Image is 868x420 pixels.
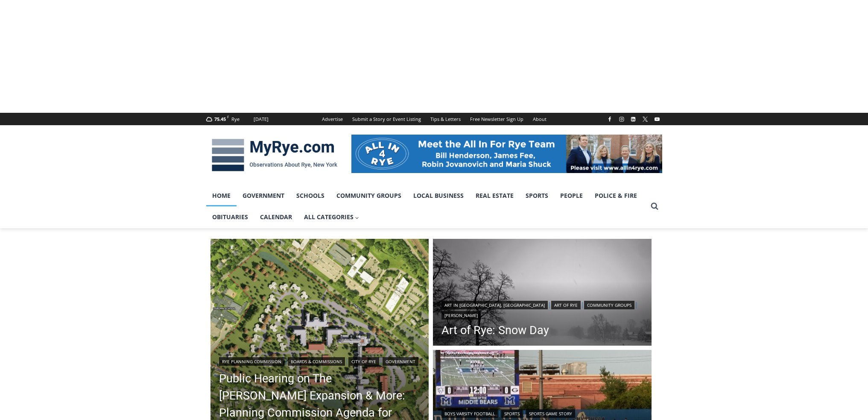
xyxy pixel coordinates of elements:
[617,114,627,124] a: Instagram
[290,185,330,206] a: Schools
[584,301,634,309] a: Community Groups
[640,114,650,124] a: X
[501,409,523,418] a: Sports
[407,185,470,206] a: Local Business
[254,206,298,228] a: Calendar
[470,185,520,206] a: Real Estate
[254,115,269,123] div: [DATE]
[647,199,662,214] button: View Search Form
[317,113,348,125] a: Advertise
[304,212,359,222] span: All Categories
[433,239,652,348] a: Read More Art of Rye: Snow Day
[348,357,379,366] a: City of Rye
[433,239,652,348] img: (PHOTO: Snow Day. Children run through the snowy landscape in search of fun. By Stacey Massey, au...
[237,185,290,206] a: Government
[206,133,343,177] img: MyRye.com
[551,301,581,309] a: Art of Rye
[441,408,643,418] div: | |
[330,185,407,206] a: Community Groups
[206,185,647,228] nav: Primary Navigation
[520,185,554,206] a: Sports
[441,301,548,309] a: Art in [GEOGRAPHIC_DATA], [GEOGRAPHIC_DATA]
[554,185,589,206] a: People
[441,409,498,418] a: Boys Varsity Football
[231,115,240,123] div: Rye
[219,357,284,366] a: Rye Planning Commission
[214,116,226,122] span: 75.45
[348,113,426,125] a: Submit a Story or Event Listing
[383,357,418,366] a: Government
[652,114,662,124] a: YouTube
[628,114,638,124] a: Linkedin
[219,355,421,366] div: | | |
[206,206,254,228] a: Obituaries
[298,206,365,228] a: All Categories
[426,113,465,125] a: Tips & Letters
[589,185,643,206] a: Police & Fire
[465,113,528,125] a: Free Newsletter Sign Up
[605,114,615,124] a: Facebook
[528,113,551,125] a: About
[206,185,237,206] a: Home
[441,324,643,337] a: Art of Rye: Snow Day
[441,299,643,320] div: | | |
[441,311,481,320] a: [PERSON_NAME]
[317,113,551,125] nav: Secondary Navigation
[526,409,575,418] a: Sports Game Story
[227,115,229,119] span: F
[351,135,662,173] img: All in for Rye
[288,357,345,366] a: Boards & Commissions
